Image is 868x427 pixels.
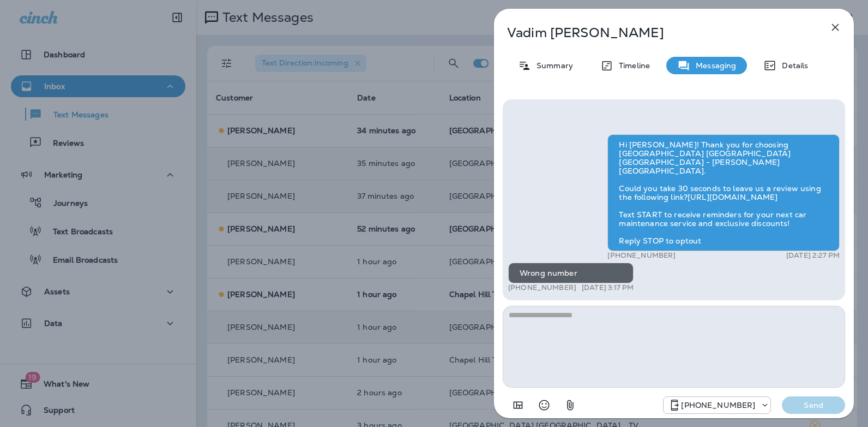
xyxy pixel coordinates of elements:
div: Wrong number [508,263,634,283]
button: Add in a premade template [507,394,529,416]
div: Hi [PERSON_NAME]! Thank you for choosing [GEOGRAPHIC_DATA] [GEOGRAPHIC_DATA] [GEOGRAPHIC_DATA] - ... [607,134,840,251]
p: [DATE] 3:17 PM [582,283,634,292]
p: Vadim [PERSON_NAME] [507,25,805,40]
p: [PHONE_NUMBER] [607,251,676,260]
p: Details [776,61,808,70]
p: [PHONE_NUMBER] [508,283,576,292]
p: Messaging [690,61,736,70]
div: +1 (984) 409-9300 [664,399,770,412]
p: Timeline [613,61,650,70]
button: Select an emoji [533,394,555,416]
p: [DATE] 2:27 PM [786,251,840,260]
p: [PHONE_NUMBER] [681,401,755,410]
p: Summary [531,61,573,70]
